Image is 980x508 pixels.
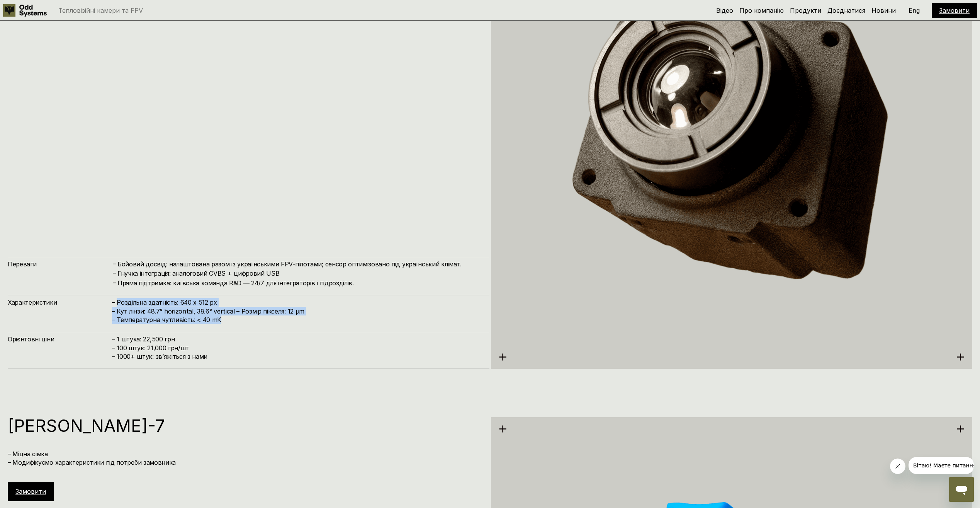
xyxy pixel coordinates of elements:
[5,5,71,12] span: Вітаю! Маєте питання?
[113,269,116,277] h4: –
[949,477,974,502] iframe: Кнопка для запуску вікна повідомлень
[112,353,207,360] span: – ⁠1000+ штук: звʼяжіться з нами
[790,7,821,14] a: Продукти
[827,7,865,14] a: Доєднатися
[8,417,482,434] h1: [PERSON_NAME]-7
[909,457,974,474] iframe: Повідомлення від компанії
[113,259,116,268] h4: –
[871,7,896,14] a: Новини
[117,260,482,268] h4: Бойовий досвід: налаштована разом із українськими FPV-пілотами; сенсор оптимізовано під українськ...
[117,269,482,278] h4: Гнучка інтеграція: аналоговий CVBS + цифровий USB
[8,298,112,307] h4: Характеристики
[15,488,46,495] a: Замовити
[909,7,920,14] p: Eng
[113,278,116,287] h4: –
[8,450,482,467] h4: – Міцна сімка – Модифікуємо характеристики під потреби замовника
[117,279,482,287] h4: Пряма підтримка: київська команда R&D — 24/7 для інтеграторів і підрозділів.
[890,459,905,474] iframe: Закрити повідомлення
[716,7,733,14] a: Відео
[112,335,482,361] h4: – 1 штука: 22,500 грн – 100 штук: 21,000 грн/шт
[939,7,970,14] a: Замовити
[8,260,112,268] h4: Переваги
[58,7,143,14] p: Тепловізійні камери та FPV
[739,7,784,14] a: Про компанію
[112,298,482,324] h4: – Роздільна здатність: 640 x 512 px – Кут лінзи: 48.7° horizontal, 38.6° vertical – Розмір піксел...
[8,335,112,343] h4: Орієнтовні ціни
